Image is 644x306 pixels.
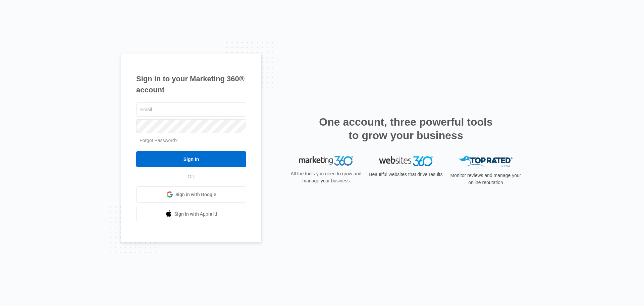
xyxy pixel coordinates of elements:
[136,102,246,117] input: Email
[379,156,433,166] img: Websites 360
[174,211,217,218] span: Sign in with Apple Id
[175,191,216,198] span: Sign in with Google
[183,173,200,180] span: OR
[136,206,246,222] a: Sign in with Apple Id
[136,151,246,167] input: Sign In
[368,171,443,178] p: Beautiful websites that drive results
[299,156,353,166] img: Marketing 360
[288,170,364,184] p: All the tools you need to grow and manage your business
[136,73,246,95] h1: Sign in to your Marketing 360® account
[136,186,246,203] a: Sign in with Google
[140,138,178,143] a: Forgot Password?
[459,156,513,167] img: Top Rated Local
[448,172,523,186] p: Monitor reviews and manage your online reputation
[317,115,495,142] h2: One account, three powerful tools to grow your business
